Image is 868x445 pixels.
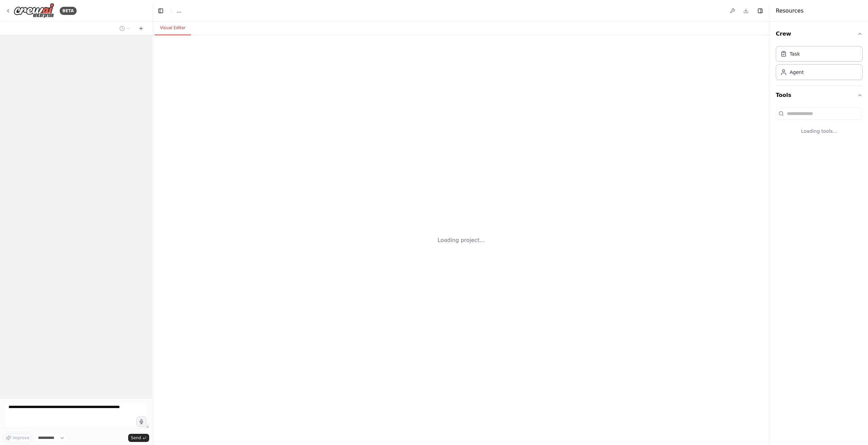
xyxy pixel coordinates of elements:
[156,6,165,16] button: Hide left sidebar
[60,7,77,15] div: BETA
[131,435,141,441] span: Send
[776,24,863,43] button: Crew
[128,434,149,442] button: Send
[3,433,32,442] button: Improve
[776,7,804,15] h4: Resources
[13,435,29,441] span: Improve
[790,69,804,76] div: Agent
[755,6,765,16] button: Hide right sidebar
[790,50,800,57] div: Task
[177,7,181,14] nav: breadcrumb
[136,417,146,427] button: Click to speak your automation idea
[438,236,485,244] div: Loading project...
[776,43,863,85] div: Crew
[776,105,863,145] div: Tools
[155,21,191,35] button: Visual Editor
[776,86,863,105] button: Tools
[776,122,863,140] div: Loading tools...
[177,7,181,14] span: ...
[14,3,54,18] img: Logo
[136,24,146,33] button: Start a new chat
[117,24,133,33] button: Switch to previous chat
